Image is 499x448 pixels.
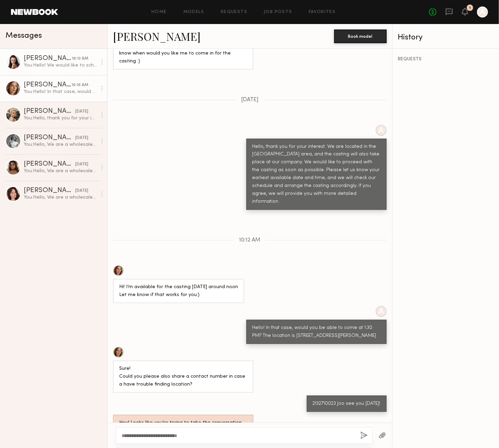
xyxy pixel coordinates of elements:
button: Book model [334,30,387,43]
div: Sure! Could you please also share a contact number in case a have trouble finding location? [119,365,247,389]
div: You: Hello, We are a wholesale company that designs and sells women’s apparel. We are currently l... [24,194,97,201]
div: 10:16 AM [71,82,88,89]
div: [PERSON_NAME] [24,134,75,141]
a: Requests [221,10,247,14]
div: History [398,34,494,42]
a: Home [151,10,167,14]
div: [PERSON_NAME] [24,187,75,194]
div: You: Hello, We are a wholesale company that designs and sells women’s apparel. We are currently l... [24,168,97,174]
a: [PERSON_NAME] [113,29,201,44]
div: 10:13 AM [72,56,88,62]
span: [DATE] [241,97,259,103]
a: Models [183,10,204,14]
a: Job Posts [264,10,292,14]
div: REQUESTS [398,57,494,62]
div: [PERSON_NAME] [24,82,71,89]
span: 10:12 AM [239,237,260,243]
a: Favorites [309,10,336,14]
div: [PERSON_NAME] [24,161,75,168]
div: Hi! Thank you for reaching out! I’d love the opportunity to work together so let me know when wou... [119,34,247,66]
div: Hello! In that case, would you be able to come at 1:30 PM? The location is [STREET_ADDRESS][PERSO... [252,324,381,340]
div: [DATE] [75,188,88,194]
div: Hello, thank you for your interest. We are located in the [GEOGRAPHIC_DATA] area, and the casting... [252,143,381,206]
div: You: Hello! In that case, would you be able to come at 1:30 PM? The location is [STREET_ADDRESS][... [24,89,97,95]
div: 1 [469,6,471,10]
div: [PERSON_NAME] [24,55,72,62]
div: 2132710023 Joo see you [DATE]! [313,400,381,408]
div: Hi! I’m available for the casting [DATE] around noon Let me know if that works for you:) [119,283,238,299]
div: You: Hello, thank you for your interest. We are located in the [GEOGRAPHIC_DATA] area, and the ca... [24,115,97,121]
div: You: Hello! We would like to schedule the casting for [DATE], [DATE] 11:30 AM. The casting will t... [24,62,97,69]
span: Messages [5,32,42,40]
a: A [477,7,488,17]
div: [DATE] [75,108,88,115]
div: [DATE] [75,135,88,141]
div: You: Hello, We are a wholesale company that designs and sells women’s apparel. We are currently l... [24,141,97,148]
div: [DATE] [75,161,88,168]
a: Book model [334,33,387,39]
div: [PERSON_NAME] [24,108,75,115]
